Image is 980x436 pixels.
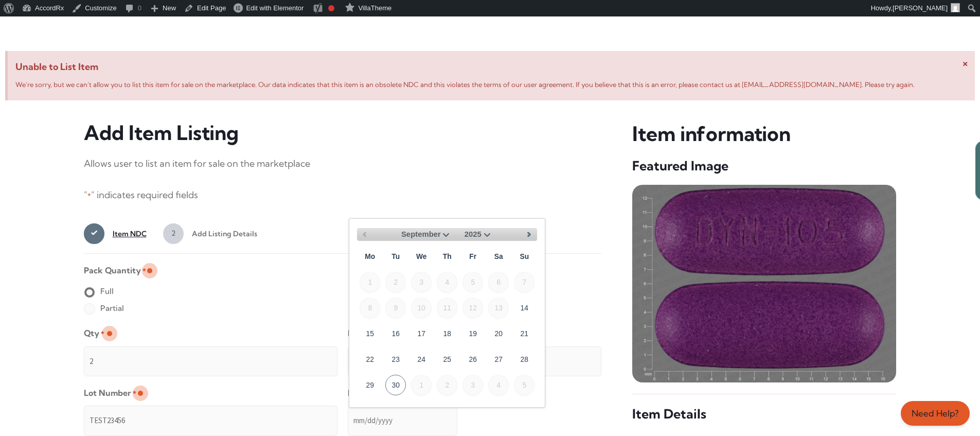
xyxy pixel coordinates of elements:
[411,323,432,344] a: 17
[84,121,602,145] h3: Add Item Listing
[84,223,104,244] span: 1
[488,272,509,292] span: 6
[357,227,372,242] a: Previous
[514,375,534,395] span: 5
[84,300,124,317] label: Partial
[348,385,415,402] label: Expiration Date
[104,223,147,244] span: Item NDC
[488,349,509,370] a: 27
[488,298,509,318] span: 13
[514,246,534,267] span: Sunday
[385,323,406,344] a: 16
[84,223,147,244] a: 1Item NDC
[437,375,457,395] span: 2
[84,283,114,300] label: Full
[360,298,380,318] span: 8
[522,227,537,242] a: Next
[84,262,146,279] legend: Pack Quantity
[348,406,457,435] input: mm/dd/yyyy
[514,298,534,318] a: 14
[411,298,432,318] span: 10
[360,375,380,395] a: 29
[348,325,401,342] label: Listing Price
[360,272,380,292] span: 1
[488,323,509,344] a: 20
[462,323,483,344] a: 19
[632,158,896,175] h5: Featured Image
[901,401,970,426] a: Need Help?
[437,246,457,267] span: Thursday
[514,349,534,370] a: 28
[15,80,915,89] span: We’re sorry, but we can’t allow you to list this item for sale on the marketplace. Our data indic...
[514,323,534,344] a: 21
[462,298,483,318] span: 12
[462,375,483,395] span: 3
[385,298,406,318] span: 9
[963,56,968,69] span: ×
[84,385,136,402] label: Lot Number
[437,323,457,344] a: 18
[401,228,452,241] select: Select month
[411,246,432,267] span: Wednesday
[84,155,602,172] p: Allows user to list an item for sale on the marketplace
[84,187,602,204] p: " " indicates required fields
[15,59,967,75] span: Unable to List Item
[632,406,896,423] h5: Item Details
[488,246,509,267] span: Saturday
[328,5,334,11] div: Focus keyphrase not set
[462,349,483,370] a: 26
[462,246,483,267] span: Friday
[385,349,406,370] a: 23
[246,4,304,12] span: Edit with Elementor
[893,4,948,12] span: [PERSON_NAME]
[184,223,257,244] span: Add Listing Details
[385,375,406,395] a: 30
[465,228,493,241] select: Select year
[360,349,380,370] a: 22
[360,246,380,267] span: Monday
[437,349,457,370] a: 25
[360,323,380,344] a: 15
[385,272,406,292] span: 2
[437,298,457,318] span: 11
[411,349,432,370] a: 24
[462,272,483,292] span: 5
[437,272,457,292] span: 4
[514,272,534,292] span: 7
[488,375,509,395] span: 4
[163,223,184,244] span: 2
[84,325,104,342] label: Qty
[385,246,406,267] span: Tuesday
[632,121,896,147] h3: Item information
[411,375,432,395] span: 1
[411,272,432,292] span: 3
